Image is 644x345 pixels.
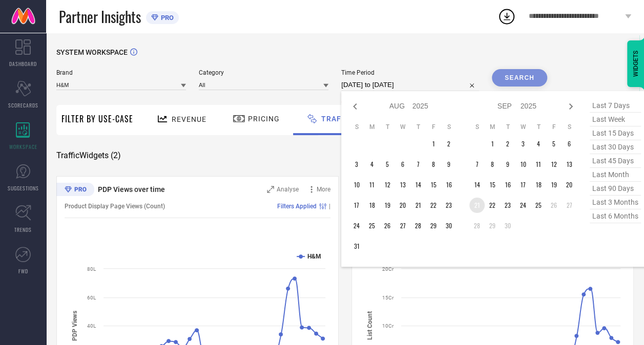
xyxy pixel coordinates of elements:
span: Revenue [172,115,206,123]
span: Filters Applied [277,203,317,210]
td: Tue Sep 09 2025 [500,157,515,172]
td: Tue Aug 05 2025 [380,157,395,172]
span: last 30 days [590,140,641,154]
td: Wed Aug 13 2025 [395,177,410,192]
td: Tue Sep 23 2025 [500,198,515,213]
td: Wed Sep 24 2025 [515,198,531,213]
td: Fri Sep 12 2025 [546,157,562,172]
span: Partner Insights [59,6,141,27]
span: SYSTEM WORKSPACE [56,48,128,56]
td: Tue Sep 16 2025 [500,177,515,192]
th: Sunday [469,123,485,131]
th: Sunday [349,123,364,131]
td: Fri Sep 05 2025 [546,136,562,152]
td: Fri Aug 08 2025 [426,157,441,172]
span: DASHBOARD [9,60,37,68]
td: Wed Aug 27 2025 [395,218,410,233]
th: Thursday [531,123,546,131]
span: Product Display Page Views (Count) [65,203,165,210]
td: Mon Aug 25 2025 [364,218,380,233]
td: Fri Sep 19 2025 [546,177,562,192]
td: Sun Sep 28 2025 [469,218,485,233]
span: Traffic Widgets ( 2 ) [56,150,121,161]
tspan: List Count [366,311,373,340]
span: TRENDS [14,226,32,233]
th: Wednesday [395,123,410,131]
span: Pricing [248,115,280,123]
span: last month [590,168,641,182]
div: Open download list [497,7,516,26]
span: last 15 days [590,126,641,140]
td: Thu Sep 18 2025 [531,177,546,192]
td: Sun Aug 10 2025 [349,177,364,192]
th: Monday [364,123,380,131]
td: Tue Aug 26 2025 [380,218,395,233]
td: Mon Sep 01 2025 [485,136,500,152]
td: Sun Aug 24 2025 [349,218,364,233]
th: Saturday [441,123,456,131]
td: Wed Sep 17 2025 [515,177,531,192]
span: PRO [158,14,174,21]
td: Tue Sep 02 2025 [500,136,515,152]
text: 10Cr [382,323,394,329]
td: Fri Aug 01 2025 [426,136,441,152]
td: Thu Aug 14 2025 [410,177,426,192]
div: Premium [56,183,94,198]
td: Mon Sep 29 2025 [485,218,500,233]
span: last 6 months [590,209,641,223]
td: Sat Sep 27 2025 [562,198,577,213]
span: last 90 days [590,182,641,196]
td: Wed Aug 06 2025 [395,157,410,172]
span: FWD [18,267,28,275]
td: Sat Sep 20 2025 [562,177,577,192]
td: Fri Aug 22 2025 [426,198,441,213]
span: More [317,186,330,193]
tspan: PDP Views [71,310,78,340]
td: Thu Sep 25 2025 [531,198,546,213]
td: Sat Aug 30 2025 [441,218,456,233]
td: Fri Aug 29 2025 [426,218,441,233]
span: | [329,203,330,210]
td: Mon Sep 15 2025 [485,177,500,192]
span: Brand [56,69,186,76]
td: Mon Sep 08 2025 [485,157,500,172]
th: Friday [426,123,441,131]
td: Mon Aug 18 2025 [364,198,380,213]
th: Thursday [410,123,426,131]
text: H&M [307,253,321,260]
td: Sun Sep 21 2025 [469,198,485,213]
span: Analyse [277,186,299,193]
text: 60L [87,295,96,300]
span: Time Period [341,69,479,76]
td: Mon Aug 04 2025 [364,157,380,172]
th: Tuesday [380,123,395,131]
td: Thu Aug 21 2025 [410,198,426,213]
span: WORKSPACE [9,143,37,150]
td: Sat Aug 09 2025 [441,157,456,172]
td: Fri Sep 26 2025 [546,198,562,213]
span: SUGGESTIONS [8,184,39,192]
text: 80L [87,266,96,272]
td: Tue Aug 12 2025 [380,177,395,192]
th: Tuesday [500,123,515,131]
td: Wed Sep 10 2025 [515,157,531,172]
td: Sat Sep 06 2025 [562,136,577,152]
td: Tue Aug 19 2025 [380,198,395,213]
span: SCORECARDS [8,101,38,109]
div: Next month [565,100,577,113]
span: Category [199,69,328,76]
td: Sat Aug 16 2025 [441,177,456,192]
text: 20Cr [382,266,394,272]
span: last week [590,113,641,126]
td: Sun Aug 17 2025 [349,198,364,213]
span: Filter By Use-Case [61,113,133,125]
td: Sun Aug 31 2025 [349,239,364,254]
td: Wed Sep 03 2025 [515,136,531,152]
td: Tue Sep 30 2025 [500,218,515,233]
td: Mon Aug 11 2025 [364,177,380,192]
div: Previous month [349,100,361,113]
span: PDP Views over time [98,185,165,193]
th: Monday [485,123,500,131]
svg: Zoom [267,186,274,193]
span: last 3 months [590,196,641,209]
